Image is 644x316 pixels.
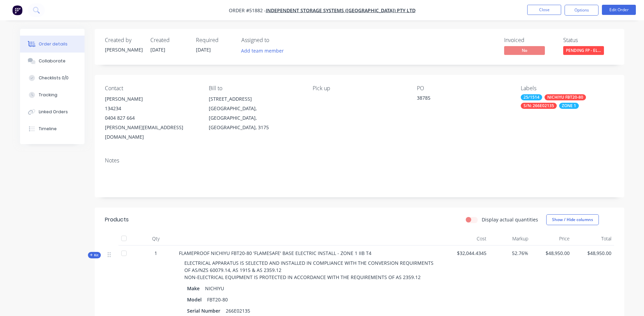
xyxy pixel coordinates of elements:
[209,85,302,92] div: Bill to
[105,46,142,53] div: [PERSON_NAME]
[105,37,142,43] div: Created by
[209,94,302,104] div: [STREET_ADDRESS]
[39,126,57,132] div: Timeline
[266,7,416,14] a: INDEPENDENT STORAGE SYSTEMS ([GEOGRAPHIC_DATA]) PTY LTD
[20,103,85,120] button: Linked Orders
[202,283,227,293] div: NICHIYU
[187,295,204,304] div: Model
[237,46,287,55] button: Add team member
[448,232,490,245] div: Cost
[229,7,266,14] span: Order #51882 -
[450,250,487,257] span: $32,044.4345
[223,306,253,316] div: 266E02135
[563,46,604,55] span: PENDING FP - EL...
[135,232,176,245] div: Qty
[20,36,85,53] button: Order details
[482,216,538,223] label: Display actual quantities
[504,37,555,43] div: Invoiced
[492,250,528,257] span: 52.76%
[39,75,69,81] div: Checklists 0/0
[105,157,614,164] div: Notes
[204,295,231,304] div: FBT20-80
[559,103,579,109] div: ZONE 1
[527,5,561,15] button: Close
[39,58,66,64] div: Collaborate
[241,46,288,55] button: Add team member
[565,5,599,16] button: Options
[417,85,510,92] div: PO
[20,70,85,86] button: Checklists 0/0
[90,253,99,258] span: Kit
[39,109,68,115] div: Linked Orders
[20,86,85,103] button: Tracking
[150,46,165,53] span: [DATE]
[105,94,198,104] div: [PERSON_NAME]
[313,85,406,92] div: Pick up
[521,85,614,92] div: Labels
[521,94,542,100] div: 25/1514
[20,120,85,137] button: Timeline
[531,232,573,245] div: Price
[534,250,570,257] span: $48,950.00
[196,37,233,43] div: Required
[417,94,502,104] div: 38785
[575,250,611,257] span: $48,950.00
[563,37,614,43] div: Status
[187,283,202,293] div: Make
[572,232,614,245] div: Total
[179,250,371,256] span: FLAMEPROOF NICHIYU FBT20-80 'FLAMESAFE' BASE ELECTRIC INSTALL - ZONE 1 IIB T4
[154,250,157,257] span: 1
[196,46,211,53] span: [DATE]
[105,216,129,224] div: Products
[39,41,68,47] div: Order details
[105,104,198,113] div: 134234
[39,92,57,98] div: Tracking
[209,104,302,132] div: [GEOGRAPHIC_DATA], [GEOGRAPHIC_DATA], [GEOGRAPHIC_DATA], 3175
[88,252,101,258] div: Kit
[150,37,188,43] div: Created
[504,46,545,55] span: No
[602,5,636,15] button: Edit Order
[184,260,435,280] span: ELECTRICAL APPARATUS IS SELECTED AND INSTALLED IN COMPLIANCE WITH THE CONVERSION REQUIRMENTS OF A...
[105,94,198,142] div: [PERSON_NAME]1342340404 827 664[PERSON_NAME][EMAIL_ADDRESS][DOMAIN_NAME]
[105,85,198,92] div: Contact
[187,306,223,316] div: Serial Number
[20,53,85,70] button: Collaborate
[546,214,599,225] button: Show / Hide columns
[521,103,557,109] div: S/N: 266E02135
[12,5,22,15] img: Factory
[209,94,302,132] div: [STREET_ADDRESS][GEOGRAPHIC_DATA], [GEOGRAPHIC_DATA], [GEOGRAPHIC_DATA], 3175
[241,37,309,43] div: Assigned to
[105,113,198,123] div: 0404 827 664
[563,46,604,56] button: PENDING FP - EL...
[489,232,531,245] div: Markup
[105,123,198,142] div: [PERSON_NAME][EMAIL_ADDRESS][DOMAIN_NAME]
[545,94,586,100] div: NICHIYU FBT20-80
